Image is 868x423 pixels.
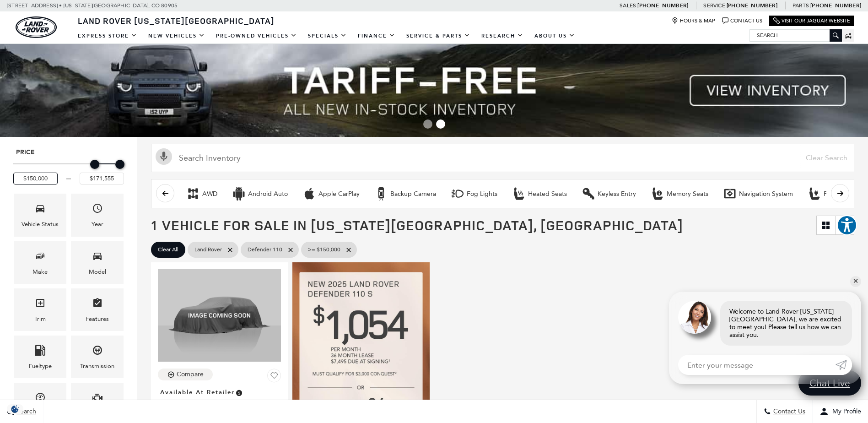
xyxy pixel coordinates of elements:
[793,2,809,9] span: Parts
[7,2,178,9] a: [STREET_ADDRESS] • [US_STATE][GEOGRAPHIC_DATA], CO 80905
[202,190,217,198] div: AWD
[158,369,213,380] button: Compare Vehicle
[92,390,103,408] span: Engine
[72,28,581,44] nav: Main Navigation
[32,267,48,277] div: Make
[678,355,836,375] input: Enter your message
[836,355,852,375] a: Submit
[646,184,713,203] button: Memory SeatsMemory Seats
[401,28,476,44] a: Service & Parts
[90,160,99,169] div: Minimum Price
[13,157,124,184] div: Price
[723,187,737,201] div: Navigation System
[727,2,777,9] a: [PHONE_NUMBER]
[739,190,793,198] div: Navigation System
[72,15,280,26] a: Land Rover [US_STATE][GEOGRAPHIC_DATA]
[71,336,124,378] div: TransmissionTransmission
[451,187,464,201] div: Fog Lights
[667,190,708,198] div: Memory Seats
[143,28,210,44] a: New Vehicles
[352,28,401,44] a: Finance
[637,2,688,9] a: [PHONE_NUMBER]
[369,184,441,203] button: Backup CameraBackup Camera
[14,288,66,331] div: TrimTrim
[248,244,282,255] span: Defender 110
[151,216,683,234] span: 1 Vehicle for Sale in [US_STATE][GEOGRAPHIC_DATA], [GEOGRAPHIC_DATA]
[35,201,46,219] span: Vehicle
[722,17,762,24] a: Contact Us
[16,148,121,157] h5: Price
[620,2,636,9] span: Sales
[651,187,664,201] div: Memory Seats
[318,190,360,198] div: Apple CarPlay
[14,241,66,284] div: MakeMake
[86,314,109,324] div: Features
[72,28,143,44] a: EXPRESS STORE
[678,301,711,334] img: Agent profile photo
[803,184,864,203] button: Power SeatsPower Seats
[512,187,526,201] div: Heated Seats
[302,187,316,201] div: Apple CarPlay
[672,17,715,24] a: Hours & Map
[267,369,281,386] button: Save Vehicle
[302,28,352,44] a: Specials
[177,370,204,379] div: Compare
[29,361,52,371] div: Fueltype
[436,119,445,129] span: Go to slide 2
[773,17,850,24] a: Visit Our Jaguar Website
[35,390,46,408] span: Mileage
[390,190,436,198] div: Backup Camera
[34,314,46,324] div: Trim
[151,144,854,172] input: Search Inventory
[210,28,302,44] a: Pre-Owned Vehicles
[156,148,172,165] svg: Click to toggle on voice search
[156,184,174,202] button: scroll left
[22,219,59,229] div: Vehicle Status
[80,173,124,184] input: Maximum
[476,28,529,44] a: Research
[810,2,861,9] a: [PHONE_NUMBER]
[703,2,725,9] span: Service
[507,184,572,203] button: Heated SeatsHeated Seats
[248,190,288,198] div: Android Auto
[80,361,114,371] div: Transmission
[181,184,222,203] button: AWDAWD
[837,215,857,237] aside: Accessibility Help Desk
[35,342,46,361] span: Fueltype
[598,190,636,198] div: Keyless Entry
[808,187,821,201] div: Power Seats
[14,336,66,378] div: FueltypeFueltype
[158,244,178,255] span: Clear All
[831,184,849,202] button: scroll right
[529,28,581,44] a: About Us
[582,187,595,201] div: Keyless Entry
[92,342,103,361] span: Transmission
[227,184,293,203] button: Android AutoAndroid Auto
[528,190,567,198] div: Heated Seats
[813,400,868,423] button: Open user profile menu
[297,184,365,203] button: Apple CarPlayApple CarPlay
[14,194,66,236] div: VehicleVehicle Status
[92,248,103,267] span: Model
[750,30,841,41] input: Search
[160,387,235,397] span: Available at Retailer
[824,190,859,198] div: Power Seats
[235,387,243,397] span: Vehicle is in stock and ready for immediate delivery. Due to demand, availability is subject to c...
[13,173,58,184] input: Minimum
[35,295,46,314] span: Trim
[837,215,857,235] button: Explore your accessibility options
[16,16,57,38] img: Land Rover
[71,241,124,284] div: ModelModel
[16,16,57,38] a: land-rover
[186,187,200,201] div: AWD
[5,404,26,414] section: Click to Open Cookie Consent Modal
[35,248,46,267] span: Make
[720,301,852,346] div: Welcome to Land Rover [US_STATE][GEOGRAPHIC_DATA], we are excited to meet you! Please tell us how...
[771,408,805,416] span: Contact Us
[467,190,497,198] div: Fog Lights
[423,119,432,129] span: Go to slide 1
[817,216,835,234] a: Grid View
[92,295,103,314] span: Features
[89,267,106,277] div: Model
[158,269,281,362] img: 2025 Land Rover Defender 110 V8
